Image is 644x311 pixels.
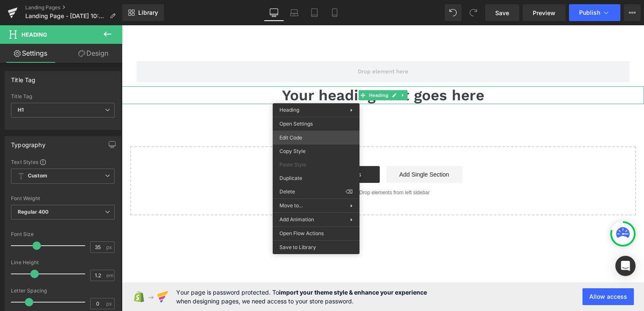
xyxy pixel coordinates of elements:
span: Preview [533,8,555,17]
a: Explore Blocks [182,141,258,158]
div: Title Tag [11,72,36,83]
div: Text Styles [11,158,115,165]
span: px [106,301,113,306]
p: or Drag & Drop elements from left sidebar [22,164,501,170]
a: Tablet [304,4,325,21]
button: More [624,4,641,21]
span: Heading [279,107,299,113]
span: Landing Page - [DATE] 10:23:34 [25,13,106,19]
span: Publish [579,9,600,16]
strong: import your theme style & enhance your experience [279,289,427,296]
span: ⌫ [346,188,353,196]
span: Library [138,9,158,16]
span: Edit Code [279,134,353,142]
a: Desktop [264,4,284,21]
span: Paste Style [279,161,353,169]
b: Custom [28,172,47,180]
a: New Library [122,4,164,21]
span: Add Animation [279,216,350,223]
a: Preview [523,4,566,21]
span: Your page is password protected. To when designing pages, we need access to your store password. [176,288,427,306]
div: Open Intercom Messenger [615,256,636,276]
button: Publish [569,4,620,21]
div: Line Height [11,260,115,265]
span: Heading [245,65,268,75]
div: Font Weight [11,196,115,201]
span: em [106,273,113,278]
a: Design [63,44,124,63]
span: Delete [279,188,346,196]
span: Open Settings [279,120,353,128]
div: Typography [11,137,46,148]
span: Open Flow Actions [279,230,353,237]
span: px [106,244,113,250]
span: Save to Library [279,244,353,251]
button: Redo [465,4,482,21]
span: Copy Style [279,147,353,155]
span: Save [495,8,509,17]
button: Undo [445,4,462,21]
a: Landing Pages [25,4,122,11]
span: Heading [21,31,47,38]
span: Move to... [279,202,350,209]
a: Add Single Section [265,141,341,158]
a: Expand / Collapse [277,65,286,75]
b: H1 [18,107,24,113]
div: Letter Spacing [11,288,115,294]
a: Laptop [284,4,304,21]
div: Font Size [11,231,115,237]
div: Title Tag [11,94,115,99]
a: Mobile [325,4,345,21]
button: Allow access [582,288,634,305]
b: Regular 400 [18,209,49,215]
span: Duplicate [279,174,353,182]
